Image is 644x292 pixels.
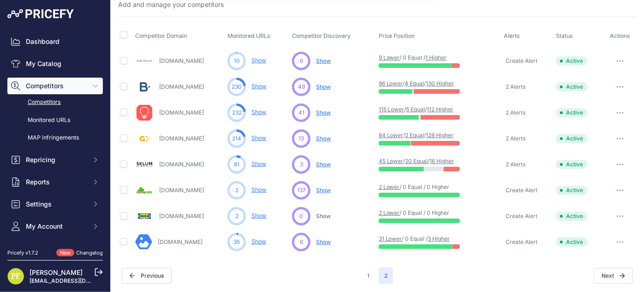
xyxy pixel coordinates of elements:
span: Active [556,82,588,91]
span: Create Alert [506,213,538,220]
span: Active [556,134,588,143]
span: Active [556,237,588,247]
span: Active [556,56,588,66]
span: Create Alert [506,238,538,246]
span: Settings [26,200,86,209]
button: Reports [7,174,103,190]
span: Alerts [504,32,520,39]
div: Pricefy v1.7.2 [7,249,38,257]
span: Show [316,135,331,142]
a: [PERSON_NAME] [30,268,83,276]
a: Create Alert [504,56,538,66]
a: Show [251,83,266,90]
span: New [56,249,74,257]
a: 3 Higher [428,235,450,242]
p: / / [379,106,438,113]
a: My Catalog [7,55,103,72]
a: Competitors [7,94,103,110]
span: 2 [379,268,393,284]
a: 128 Higher [426,132,454,139]
span: Active [556,186,588,195]
a: 112 Higher [427,106,454,113]
a: 2 Lower [379,183,400,190]
span: Create Alert [506,187,538,194]
a: [DOMAIN_NAME] [159,213,204,219]
a: MAP infringements [7,130,103,146]
a: [DOMAIN_NAME] [159,161,204,168]
span: 2 Alerts [506,109,526,116]
span: 6 [300,238,303,246]
span: 81 [234,160,239,169]
a: Create Alert [504,237,538,247]
span: 13 [298,134,304,143]
a: [DOMAIN_NAME] [159,57,204,64]
a: Show [251,109,266,116]
span: My Account [26,222,86,231]
a: [EMAIL_ADDRESS][DOMAIN_NAME] [30,277,126,284]
span: Competitor Domain [135,32,187,39]
span: 6 [300,57,303,65]
span: Price Position [379,32,415,39]
span: 214 [232,134,241,143]
a: 16 Higher [430,158,454,164]
span: Active [556,160,588,169]
a: Create Alert [504,212,538,221]
span: Show [316,187,331,194]
p: / / [379,132,438,139]
a: 2 Alerts [504,82,526,91]
a: 45 Lower [379,158,404,164]
span: 2 [235,186,239,195]
a: 4 Equal [405,80,424,87]
img: Pricefy Logo [7,9,74,18]
a: Show [251,160,266,167]
a: Show [251,134,266,141]
p: / 0 Equal / 0 Higher [379,209,438,217]
a: Show [251,212,266,219]
a: 130 Higher [426,80,454,87]
button: Previous [122,268,172,284]
span: Create Alert [506,57,538,65]
p: / 0 Equal / [379,235,438,243]
span: Show [316,161,331,168]
button: Settings [7,196,103,213]
a: Show [251,238,266,245]
span: 3 [300,160,303,169]
a: [DOMAIN_NAME] [159,187,204,194]
span: Next [594,268,633,284]
a: 2 Lower [379,209,400,216]
a: Dashboard [7,33,103,50]
span: 41 [298,109,304,117]
span: 232 [232,109,242,117]
span: Show [316,109,331,116]
a: 84 Lower [379,132,404,139]
span: Actions [610,32,630,39]
span: Competitors [26,81,86,91]
span: Show [316,57,331,64]
a: 2 Equal [405,132,424,139]
p: / / [379,80,438,87]
a: 9 Lower [379,54,400,61]
span: Active [556,212,588,221]
button: Repricing [7,152,103,168]
span: Monitored URLs [227,32,270,39]
button: Go to page 1 [362,268,375,284]
a: Changelog [76,249,103,256]
span: 2 [235,212,239,220]
span: Show [316,238,331,245]
a: 1 Higher [426,54,447,61]
a: 31 Lower [379,235,402,242]
span: 2 Alerts [506,83,526,91]
span: Status [556,32,573,39]
span: Show [316,213,331,219]
span: 230 [232,83,242,91]
a: Show [251,57,266,64]
button: Competitors [7,78,103,94]
span: 10 [234,57,240,65]
a: [DOMAIN_NAME] [159,135,204,142]
a: Show [251,186,266,193]
span: 0 [299,212,303,220]
span: Repricing [26,155,86,164]
a: 2 Alerts [504,160,526,169]
a: [DOMAIN_NAME] [158,238,203,245]
a: 2 Alerts [504,108,526,117]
